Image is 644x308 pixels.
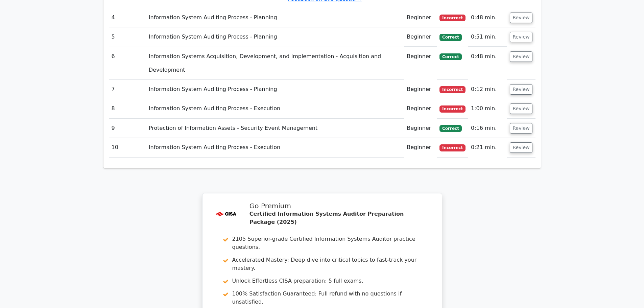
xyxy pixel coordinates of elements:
[468,47,507,66] td: 0:48 min.
[146,8,404,27] td: Information System Auditing Process - Planning
[510,123,533,134] button: Review
[468,138,507,157] td: 0:21 min.
[439,86,466,93] span: Incorrect
[468,8,507,27] td: 0:48 min.
[439,15,466,21] span: Incorrect
[439,144,466,151] span: Incorrect
[109,8,146,27] td: 4
[146,119,404,138] td: Protection of Information Assets - Security Event Management
[109,119,146,138] td: 9
[146,27,404,47] td: Information System Auditing Process - Planning
[404,80,437,99] td: Beginner
[146,99,404,118] td: Information System Auditing Process - Execution
[109,80,146,99] td: 7
[146,47,404,80] td: Information Systems Acquisition, Development, and Implementation - Acquisition and Development
[109,27,146,47] td: 5
[510,103,533,114] button: Review
[439,34,461,41] span: Correct
[468,119,507,138] td: 0:16 min.
[510,32,533,42] button: Review
[146,80,404,99] td: Information System Auditing Process - Planning
[404,138,437,157] td: Beginner
[404,27,437,47] td: Beginner
[109,138,146,157] td: 10
[404,119,437,138] td: Beginner
[468,80,507,99] td: 0:12 min.
[404,8,437,27] td: Beginner
[404,99,437,118] td: Beginner
[468,27,507,47] td: 0:51 min.
[510,84,533,95] button: Review
[109,99,146,118] td: 8
[146,138,404,157] td: Information System Auditing Process - Execution
[468,99,507,118] td: 1:00 min.
[510,51,533,62] button: Review
[109,47,146,80] td: 6
[510,142,533,153] button: Review
[439,53,461,60] span: Correct
[439,125,461,132] span: Correct
[439,105,466,112] span: Incorrect
[510,13,533,23] button: Review
[404,47,437,66] td: Beginner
